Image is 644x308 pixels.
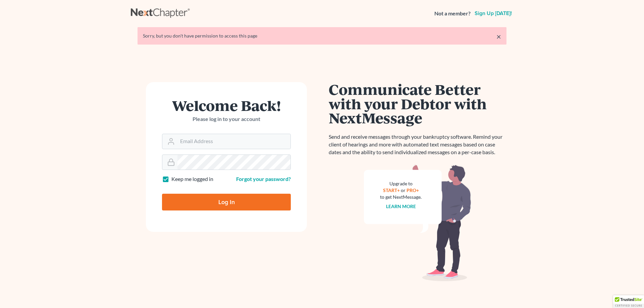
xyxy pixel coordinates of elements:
label: Keep me logged in [171,175,213,183]
p: Please log in to your account [162,115,291,123]
img: nextmessage_bg-59042aed3d76b12b5cd301f8e5b87938c9018125f34e5fa2b7a6b67550977c72.svg [364,164,471,282]
div: Upgrade to [380,180,422,187]
a: PRO+ [407,187,419,193]
span: or [401,187,406,193]
div: to get NextMessage. [380,194,422,200]
h1: Welcome Back! [162,98,291,113]
a: Forgot your password? [236,176,291,182]
a: × [496,33,501,41]
h1: Communicate Better with your Debtor with NextMessage [329,82,506,125]
div: Sorry, but you don't have permission to access this page [143,33,501,39]
a: START+ [383,187,400,193]
input: Email Address [177,134,290,149]
a: Learn more [386,203,416,209]
a: Sign up [DATE]! [473,11,513,16]
div: TrustedSite Certified [613,295,644,308]
p: Send and receive messages through your bankruptcy software. Remind your client of hearings and mo... [329,133,506,156]
strong: Not a member? [434,10,471,17]
input: Log In [162,194,291,210]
